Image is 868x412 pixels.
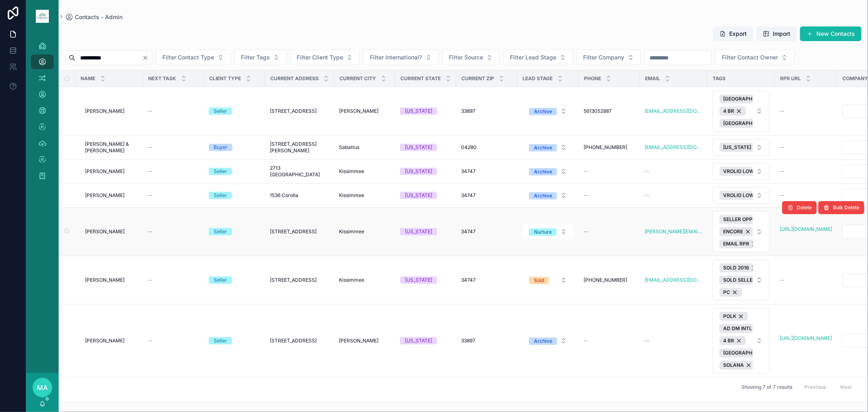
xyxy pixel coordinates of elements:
a: Select Button [712,139,770,156]
span: Filter Contact Type [162,53,214,61]
span: RPR URL [780,75,801,82]
div: Archive [534,337,552,345]
a: -- [780,192,832,199]
span: [PERSON_NAME] [85,277,125,283]
div: Seller [214,107,227,115]
a: Kissimmee [339,192,390,199]
a: Seller [209,337,260,344]
a: [PERSON_NAME][EMAIL_ADDRESS][PERSON_NAME][DOMAIN_NAME] [645,228,702,235]
a: -- [780,277,832,283]
span: Kissimmee [339,228,364,235]
div: Archive [534,192,552,199]
button: Unselect 4668 [719,191,790,200]
a: 5613052887 [584,108,635,114]
span: Showing 7 of 7 results [741,384,792,390]
button: Unselect 4668 [719,167,790,176]
span: AD DM INTL [723,325,752,332]
span: [STREET_ADDRESS] [270,228,317,235]
a: 04280 [461,144,512,151]
span: 4 BR [723,337,734,344]
button: Select Button [523,188,573,203]
span: [GEOGRAPHIC_DATA] [723,96,775,102]
span: -- [645,168,649,175]
span: Company [842,75,868,82]
button: Clear [142,55,152,61]
a: -- [584,228,635,235]
a: -- [148,108,199,114]
span: [GEOGRAPHIC_DATA] [GEOGRAPHIC_DATA] [723,120,828,127]
a: Seller [209,228,260,235]
span: -- [148,108,153,114]
div: [US_STATE] [405,228,432,235]
a: -- [148,192,199,199]
span: [PERSON_NAME] & [PERSON_NAME] [85,141,138,154]
a: Select Button [712,163,770,180]
button: Select Button [713,91,770,131]
button: Select Button [523,140,573,155]
div: Archive [534,168,552,175]
a: Select Button [522,188,574,203]
a: [EMAIL_ADDRESS][DOMAIN_NAME] [645,108,702,114]
span: -- [148,144,153,151]
span: [PERSON_NAME] [85,108,125,114]
a: 2713 [GEOGRAPHIC_DATA] [270,165,329,178]
button: Select Button [155,50,231,65]
button: Select Button [713,211,770,252]
a: New Contacts [800,26,861,41]
a: [US_STATE] [400,168,451,175]
span: -- [780,108,785,114]
span: [PERSON_NAME] [85,228,125,235]
span: Contacts - Admin [75,13,122,21]
a: Select Button [522,140,574,155]
button: Select Button [234,50,286,65]
span: [PERSON_NAME] [85,192,125,199]
span: SOLD 2016 [723,265,749,271]
span: POLK [723,313,736,320]
button: Select Button [713,139,770,156]
a: -- [780,108,832,114]
a: [PERSON_NAME] [85,108,138,114]
a: -- [780,168,832,175]
span: Filter Client Type [297,53,343,61]
span: [PERSON_NAME] [85,168,125,175]
button: Unselect 768 [719,288,742,297]
span: -- [148,277,153,283]
a: [US_STATE] [400,107,451,115]
button: Select Button [523,224,573,239]
span: Filter Lead Stage [510,53,556,61]
button: Select Button [523,164,573,179]
span: VROLIO LOW EARNERS [723,168,778,175]
span: -- [148,228,153,235]
span: Kissimmee [339,168,364,175]
div: Seller [214,276,227,284]
a: [STREET_ADDRESS] [270,108,329,114]
span: [STREET_ADDRESS][PERSON_NAME] [270,141,329,154]
a: [US_STATE] [400,192,451,199]
span: 4 BR [723,108,734,114]
div: [US_STATE] [405,337,432,344]
span: EMAIL RPR [723,241,749,247]
span: -- [148,337,153,344]
button: Select Button [576,50,641,65]
a: -- [148,228,199,235]
a: [PERSON_NAME] [339,108,390,114]
button: Import [756,26,797,41]
div: [US_STATE] [405,168,432,175]
a: Seller [209,107,260,115]
a: [PERSON_NAME] [85,228,138,235]
span: -- [148,168,153,175]
span: -- [584,168,588,175]
span: -- [780,277,785,283]
button: Select Button [523,333,573,348]
button: Unselect 923 [719,263,761,272]
span: -- [780,144,785,151]
span: Current Address [270,75,319,82]
span: MA [37,383,48,392]
button: Select Button [713,308,770,373]
span: Current Zip [461,75,494,82]
a: Select Button [712,211,770,252]
span: 34747 [461,277,476,283]
a: [URL][DOMAIN_NAME] [780,226,832,238]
